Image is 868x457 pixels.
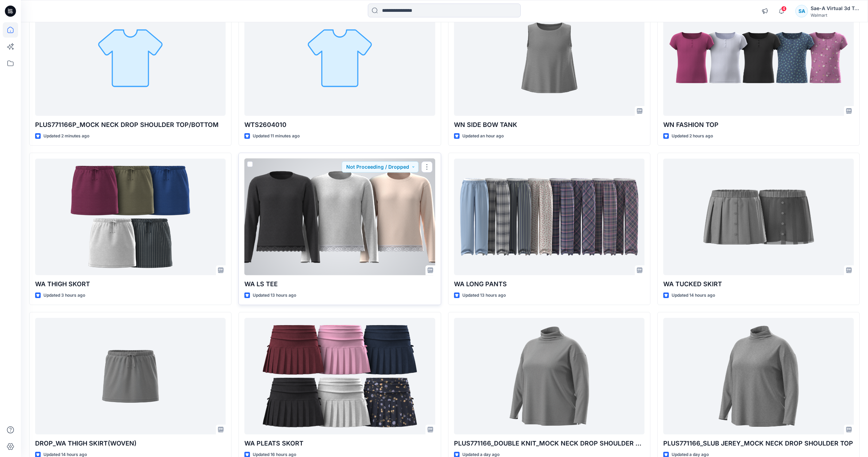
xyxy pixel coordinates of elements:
p: Updated 14 hours ago [672,292,715,299]
a: DROP_WA THIGH SKIRT(WOVEN) [35,318,226,434]
p: WTS2604010 [244,120,435,130]
p: WA LONG PANTS [454,279,644,289]
a: PLUS771166_DOUBLE KNIT_MOCK NECK DROP SHOULDER TOP [454,318,644,434]
p: WA PLEATS SKORT [244,439,435,448]
p: Updated 2 minutes ago [43,133,89,140]
p: Updated 13 hours ago [462,292,506,299]
a: WA PLEATS SKORT [244,318,435,434]
p: Updated 11 minutes ago [253,133,300,140]
a: WA LS TEE [244,159,435,275]
a: PLUS771166_SLUB JEREY_MOCK NECK DROP SHOULDER TOP [663,318,854,434]
p: WN FASHION TOP [663,120,854,130]
p: Updated 3 hours ago [43,292,85,299]
p: Updated an hour ago [462,133,504,140]
p: WA LS TEE [244,279,435,289]
p: Updated 13 hours ago [253,292,296,299]
p: WN SIDE BOW TANK [454,120,644,130]
div: Walmart [811,13,859,18]
p: DROP_WA THIGH SKIRT(WOVEN) [35,439,226,448]
a: WA LONG PANTS [454,159,644,275]
span: 4 [781,6,787,11]
p: PLUS771166_DOUBLE KNIT_MOCK NECK DROP SHOULDER TOP [454,439,644,448]
a: WA TUCKED SKIRT [663,159,854,275]
p: Updated 2 hours ago [672,133,713,140]
a: WA THIGH SKORT [35,159,226,275]
p: PLUS771166P_MOCK NECK DROP SHOULDER TOP/BOTTOM [35,120,226,130]
p: PLUS771166_SLUB JEREY_MOCK NECK DROP SHOULDER TOP [663,439,854,448]
p: WA TUCKED SKIRT [663,279,854,289]
div: SA [795,5,808,17]
p: WA THIGH SKORT [35,279,226,289]
div: Sae-A Virtual 3d Team [811,4,859,13]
